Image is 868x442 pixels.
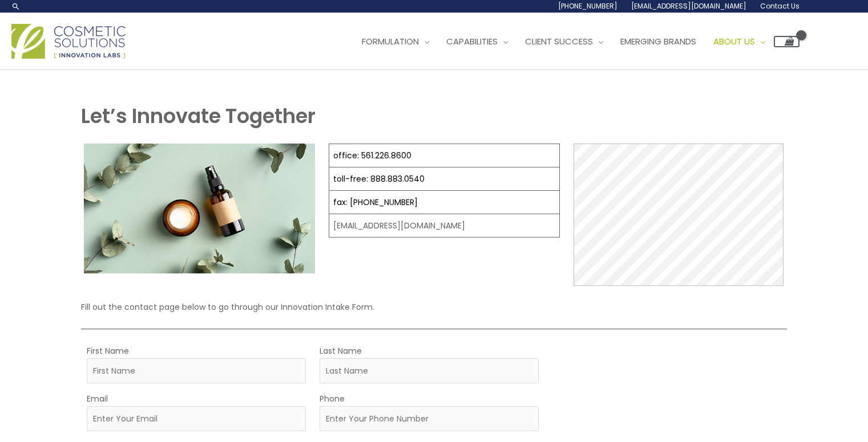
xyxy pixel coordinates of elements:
[87,343,129,358] label: First Name
[713,35,755,47] span: About Us
[320,343,362,358] label: Last Name
[320,391,345,406] label: Phone
[87,358,306,383] input: First Name
[81,102,316,130] strong: Let’s Innovate Together
[705,24,774,59] a: About Us
[320,358,539,383] input: Last Name
[333,197,418,208] a: fax: [PHONE_NUMBER]
[620,35,696,47] span: Emerging Brands
[333,173,425,185] a: toll-free: 888.883.0540
[329,214,559,238] td: [EMAIL_ADDRESS][DOMAIN_NAME]
[558,1,617,11] span: [PHONE_NUMBER]
[362,35,419,47] span: Formulation
[81,300,787,314] p: Fill out the contact page below to go through our Innovation Intake Form.
[345,24,800,59] nav: Site Navigation
[760,1,800,11] span: Contact Us
[631,1,746,11] span: [EMAIL_ADDRESS][DOMAIN_NAME]
[353,24,438,59] a: Formulation
[333,150,411,161] a: office: 561.226.8600
[438,24,516,59] a: Capabilities
[446,35,498,47] span: Capabilities
[84,144,315,273] img: Contact page image for private label skincare manufacturer Cosmetic solutions shows a skin care b...
[11,24,126,59] img: Cosmetic Solutions Logo
[320,406,539,431] input: Enter Your Phone Number
[87,391,108,406] label: Email
[11,2,21,11] a: Search icon link
[525,35,593,47] span: Client Success
[516,24,612,59] a: Client Success
[774,36,800,47] a: View Shopping Cart, empty
[612,24,705,59] a: Emerging Brands
[87,406,306,431] input: Enter Your Email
